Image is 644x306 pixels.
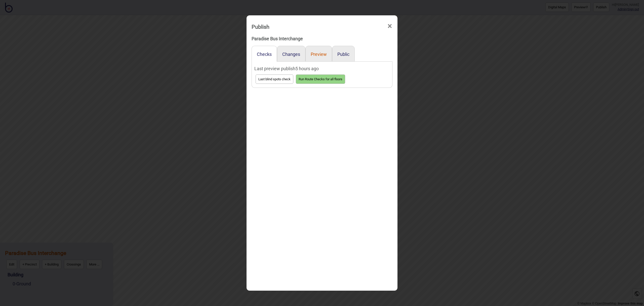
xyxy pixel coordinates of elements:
div: Last preview publish 5 hours ago [254,64,390,73]
button: Preview [311,52,327,57]
button: Last blind spots check [256,74,293,84]
button: Run Route Checks for all floors [296,74,345,84]
button: Changes [282,52,300,57]
div: Paradise Bus Interchange [252,34,392,43]
span: × [387,18,392,34]
button: Checks [257,52,272,57]
button: Public [337,52,349,57]
div: Publish [252,21,269,32]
